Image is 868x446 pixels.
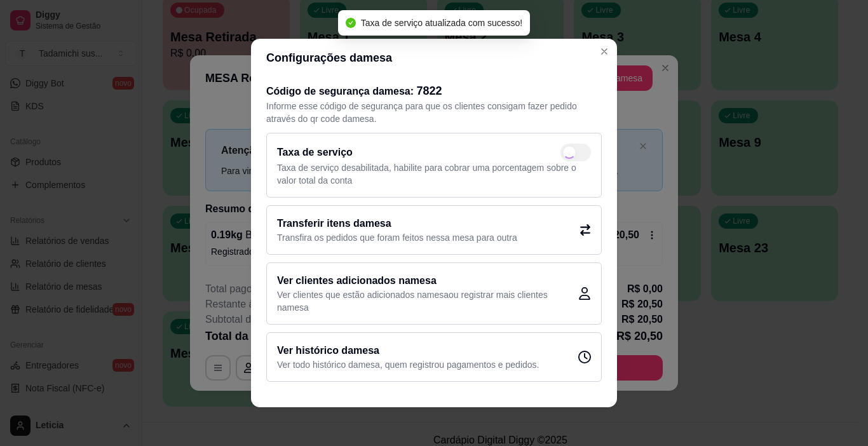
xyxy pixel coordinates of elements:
h2: Ver histórico da mesa [277,343,539,358]
span: 7822 [417,84,442,97]
p: Ver todo histórico da mesa , quem registrou pagamentos e pedidos. [277,358,539,371]
h2: Código de segurança da mesa : [266,82,602,100]
p: Transfira os pedidos que foram feitos nessa mesa para outra [277,231,517,244]
h2: Ver clientes adicionados na mesa [277,273,578,288]
p: Ver clientes que estão adicionados na mesa ou registrar mais clientes na mesa [277,288,578,314]
h2: Transferir itens da mesa [277,216,517,231]
p: Informe esse código de segurança para que os clientes consigam fazer pedido através do qr code da... [266,100,602,125]
span: check-circle [346,18,356,28]
header: Configurações da mesa [251,39,617,77]
span: Taxa de serviço atualizada com sucesso! [361,18,522,28]
p: Taxa de serviço desabilitada, habilite para cobrar uma porcentagem sobre o valor total da conta [277,161,591,187]
h2: Taxa de serviço [277,145,353,160]
button: Close [594,41,614,62]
